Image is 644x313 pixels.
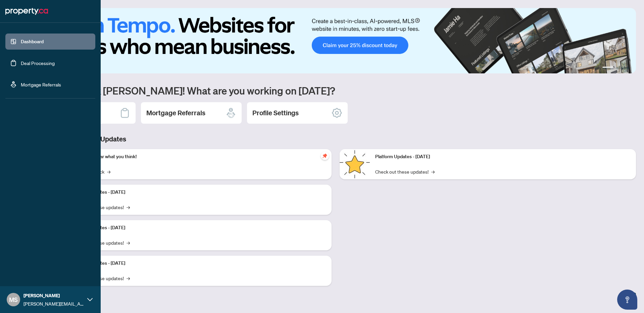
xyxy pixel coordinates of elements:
span: [PERSON_NAME] [23,292,84,299]
a: Check out these updates!→ [375,168,435,175]
h3: Brokerage & Industry Updates [35,134,636,144]
img: Platform Updates - June 23, 2025 [340,149,370,179]
span: → [107,168,110,175]
span: → [127,239,130,246]
button: 1 [602,67,613,69]
span: → [127,274,130,282]
h2: Mortgage Referrals [146,108,205,118]
a: Dashboard [21,39,44,45]
button: 2 [616,67,618,69]
p: Platform Updates - [DATE] [70,189,326,196]
h2: Profile Settings [252,108,299,118]
h1: Welcome back [PERSON_NAME]! What are you working on [DATE]? [35,84,636,97]
button: 3 [621,67,624,69]
a: Deal Processing [21,60,55,66]
span: MS [9,295,18,304]
span: pushpin [321,152,329,160]
p: Platform Updates - [DATE] [70,224,326,232]
a: Mortgage Referrals [21,81,61,87]
button: Open asap [617,290,637,310]
span: → [431,168,435,175]
span: [PERSON_NAME][EMAIL_ADDRESS][DOMAIN_NAME] [23,300,84,307]
p: Platform Updates - [DATE] [375,153,631,161]
p: Platform Updates - [DATE] [70,260,326,267]
img: Slide 0 [35,8,636,73]
span: → [127,203,130,211]
button: 4 [627,67,629,69]
img: logo [5,6,48,17]
p: We want to hear what you think! [70,153,326,161]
